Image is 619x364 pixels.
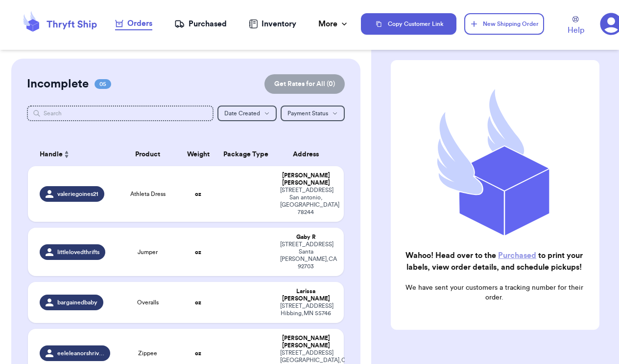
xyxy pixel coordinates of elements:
a: Help [568,16,584,36]
button: Payment Status [281,106,345,121]
strong: oz [195,350,201,356]
span: Payment Status [287,110,328,116]
button: Get Rates for All (0) [264,74,345,94]
input: Search [27,106,214,121]
a: Orders [115,18,152,30]
span: Jumper [138,248,158,256]
div: [STREET_ADDRESS] Santa [PERSON_NAME] , CA 92703 [280,241,332,270]
span: Overalls [137,299,159,306]
strong: oz [195,249,201,255]
th: Package Type [217,143,274,166]
h2: Wahoo! Head over to the to print your labels, view order details, and schedule pickups! [399,250,590,273]
div: [STREET_ADDRESS] San antonio , [GEOGRAPHIC_DATA] 78244 [280,187,332,216]
div: Larissa [PERSON_NAME] [280,288,332,302]
button: Date Created [217,106,277,121]
button: New Shipping Order [464,13,544,35]
a: Purchased [498,252,536,259]
span: Handle [40,150,63,160]
button: Sort ascending [63,149,71,160]
span: littlelovedthrifts [57,248,99,256]
a: Purchased [174,18,227,30]
div: Gaby R [280,234,332,241]
strong: oz [195,191,201,197]
div: [PERSON_NAME] [PERSON_NAME] [280,172,332,187]
span: valeriegoines21 [57,190,98,198]
div: More [318,18,349,30]
span: Athleta Dress [130,190,166,198]
button: Copy Customer Link [361,13,456,35]
th: Address [274,143,344,166]
span: bargainedbaby [57,299,97,306]
span: Date Created [224,110,260,116]
span: eeleleanorshriver [57,349,105,357]
div: [STREET_ADDRESS] Hibbing , MN 55746 [280,302,332,317]
th: Product [116,143,179,166]
span: Help [568,24,584,36]
div: [PERSON_NAME] [PERSON_NAME] [280,335,332,349]
th: Weight [179,143,217,166]
div: Orders [115,18,152,29]
h2: Incomplete [27,76,89,92]
strong: oz [195,300,201,305]
a: Inventory [249,18,296,30]
span: 05 [95,79,111,89]
span: Zippee [138,349,157,357]
p: We have sent your customers a tracking number for their order. [399,283,590,302]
